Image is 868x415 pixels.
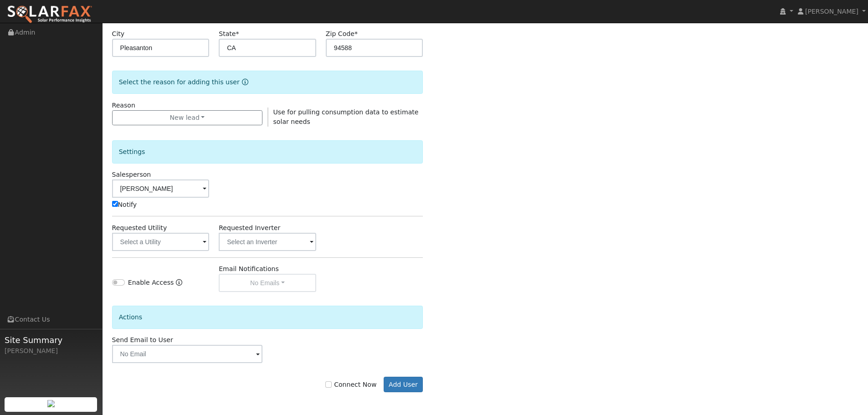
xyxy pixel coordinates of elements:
[240,78,248,86] a: Reason for new user
[47,400,55,407] img: retrieve
[112,179,210,198] input: Select a User
[176,278,182,292] a: Enable Access
[112,223,167,233] label: Requested Utility
[112,345,263,363] input: No Email
[112,306,423,329] div: Actions
[325,381,332,388] input: Connect Now
[112,29,125,39] label: City
[219,264,279,274] label: Email Notifications
[219,29,239,39] label: State
[112,201,118,207] input: Notify
[112,101,135,110] label: Reason
[219,233,316,251] input: Select an Inverter
[112,200,137,210] label: Notify
[325,380,376,389] label: Connect Now
[112,110,263,126] button: New lead
[112,71,423,94] div: Select the reason for adding this user
[112,140,423,164] div: Settings
[112,170,151,179] label: Salesperson
[219,223,280,233] label: Requested Inverter
[112,233,210,251] input: Select a Utility
[128,278,174,287] label: Enable Access
[354,30,358,37] span: Required
[236,30,239,37] span: Required
[7,5,92,24] img: SolarFax
[5,346,98,356] div: [PERSON_NAME]
[5,334,98,346] span: Site Summary
[273,108,419,125] span: Use for pulling consumption data to estimate solar needs
[326,29,358,39] label: Zip Code
[384,377,423,392] button: Add User
[112,335,173,345] label: Send Email to User
[805,8,858,15] span: [PERSON_NAME]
